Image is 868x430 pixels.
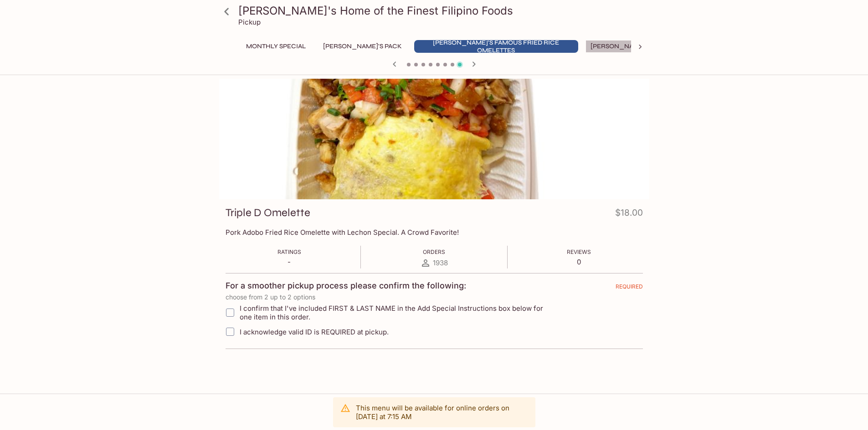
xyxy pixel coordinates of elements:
p: This menu will be available for online orders on [DATE] at 7:15 AM [356,404,528,421]
span: REQUIRED [616,283,643,293]
span: Reviews [567,248,591,255]
span: Orders [423,248,445,255]
h4: For a smoother pickup process please confirm the following: [226,281,466,291]
h3: [PERSON_NAME]'s Home of the Finest Filipino Foods [238,4,646,18]
button: Monthly Special [241,40,311,53]
span: I confirm that I've included FIRST & LAST NAME in the Add Special Instructions box below for one ... [240,304,555,321]
p: Pickup [238,18,261,26]
p: 0 [567,258,591,266]
div: Triple D Omelette [219,79,649,199]
span: 1938 [433,258,448,267]
h4: $18.00 [615,206,643,223]
span: I acknowledge valid ID is REQUIRED at pickup. [240,328,389,336]
button: [PERSON_NAME]'s Mixed Plates [586,40,702,53]
button: [PERSON_NAME]'s Pack [318,40,407,53]
button: [PERSON_NAME]'s Famous Fried Rice Omelettes [414,40,578,53]
p: - [277,258,301,266]
h3: Triple D Omelette [226,206,310,220]
p: Pork Adobo Fried Rice Omelette with Lechon Special. A Crowd Favorite! [226,228,643,237]
p: choose from 2 up to 2 options [226,293,643,301]
span: Ratings [277,248,301,255]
